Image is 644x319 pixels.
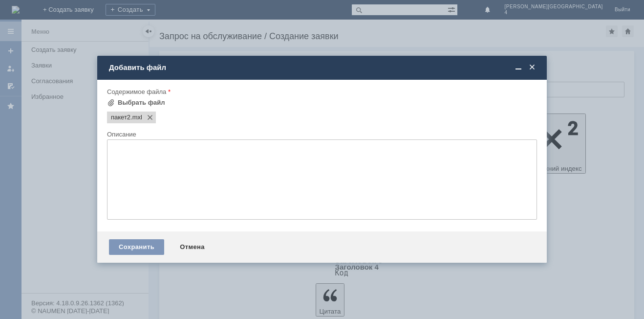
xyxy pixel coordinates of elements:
span: пакет2.mxl [130,114,142,121]
div: Содержимое файла [107,89,535,95]
div: Добавить файл [109,63,537,72]
span: пакет2.mxl [111,114,130,121]
span: Закрыть [527,63,537,72]
div: Выбрать файл [118,99,165,107]
div: Описание [107,131,535,137]
div: Прошу отложить отложенный чек [4,4,143,12]
span: Свернуть (Ctrl + M) [514,63,523,72]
